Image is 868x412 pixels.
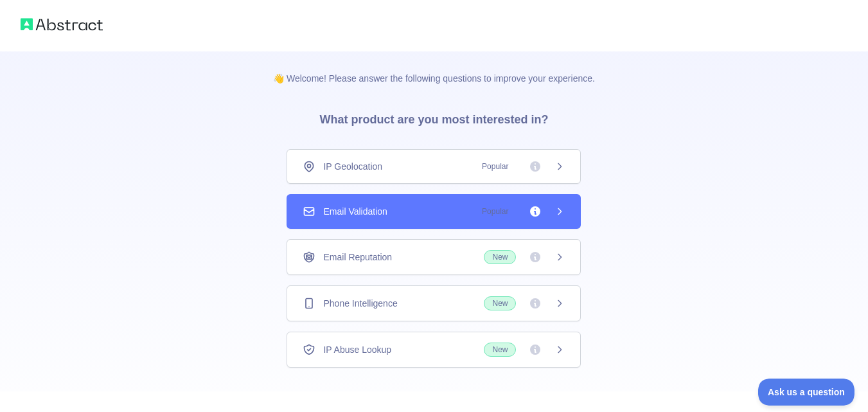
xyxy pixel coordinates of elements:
span: Phone Intelligence [323,297,397,310]
span: IP Abuse Lookup [323,343,391,356]
span: New [484,343,516,357]
h3: What product are you most interested in? [299,85,569,149]
span: Popular [474,205,516,218]
span: Email Validation [323,205,387,218]
span: Popular [474,160,516,173]
iframe: Toggle Customer Support [758,379,855,406]
span: IP Geolocation [323,160,382,173]
p: 👋 Welcome! Please answer the following questions to improve your experience. [252,51,616,85]
span: Email Reputation [323,251,392,264]
span: New [484,250,516,264]
span: New [484,296,516,310]
img: Abstract logo [21,15,103,33]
